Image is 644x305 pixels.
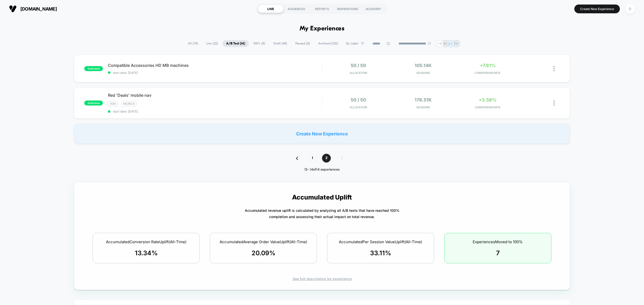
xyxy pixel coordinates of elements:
span: Paused ( 8 ) [292,40,314,47]
span: All ( 78 ) [184,40,202,47]
button: Create New Experience [574,5,620,13]
div: REPORTS [309,5,335,13]
span: 50 / 50 [351,63,366,68]
h1: My Experiences [300,25,345,32]
span: 13.34 % [135,249,158,257]
span: CONVERSION RATE [457,71,519,75]
p: Accumulated revenue uplift is calculated by analyzing all A/B tests that have reached 100% comple... [245,207,399,220]
span: 2 [322,154,331,163]
div: LIVE [258,5,284,13]
span: 1 [308,154,317,163]
span: [DOMAIN_NAME] [20,6,57,12]
img: pagination back [296,157,298,160]
img: close [553,66,555,71]
span: Sessions [392,106,454,109]
div: 13 - 14 of 14 experiences [291,168,353,172]
span: Draft ( 48 ) [270,40,291,47]
span: published [84,100,103,106]
span: NAV [108,101,118,107]
div: INSPIRATIONS [335,5,360,13]
span: +3.58% [479,97,497,103]
button: D [624,4,636,14]
span: Sessions [392,71,454,75]
span: Mobile [121,101,137,107]
span: 178.51k [415,97,432,103]
span: 105.14k [415,63,432,68]
span: 7 [496,249,500,257]
span: Allocation [350,106,367,109]
span: Archived ( 125 ) [314,40,342,47]
span: 50 / 50 [351,97,366,103]
p: PK [454,42,458,45]
button: [DOMAIN_NAME] [8,5,58,13]
p: Accumulated Uplift [292,193,352,201]
div: + 9 [436,40,444,47]
p: BD [443,42,448,45]
span: Experiences Moved to 100% [473,239,523,244]
span: 100% ( 8 ) [250,40,269,47]
span: Live ( 22 ) [203,40,222,47]
span: +7.61% [480,63,496,68]
div: See full description by experience [83,277,561,281]
p: LC [449,42,453,45]
div: AUDIENCES [284,5,309,13]
span: Compatible Accessories HD MB machines [108,63,322,68]
span: A/B Test ( 14 ) [222,40,249,47]
span: Allocation [350,71,367,75]
img: Visually logo [9,5,17,13]
span: Accumulated Average Order Value Uplift (All-Time) [220,239,307,244]
div: D [625,4,635,14]
span: CONVERSION RATE [457,106,519,109]
span: Accumulated Per Session Value Uplift (All-Time) [339,239,422,244]
div: ACADEMY [360,5,386,13]
img: close [553,100,555,106]
span: 33.11 % [370,249,391,257]
span: 20.09 % [252,249,275,257]
span: start date: [DATE] [108,71,322,75]
div: Create New Experience [74,124,570,144]
span: By Label [346,42,358,45]
span: Red 'Deals' mobile nav [108,93,322,98]
span: published [84,66,103,71]
img: end [428,42,431,45]
span: Accumulated Conversion Rate Uplift (All-Time) [106,239,186,244]
span: start date: [DATE] [108,110,322,113]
